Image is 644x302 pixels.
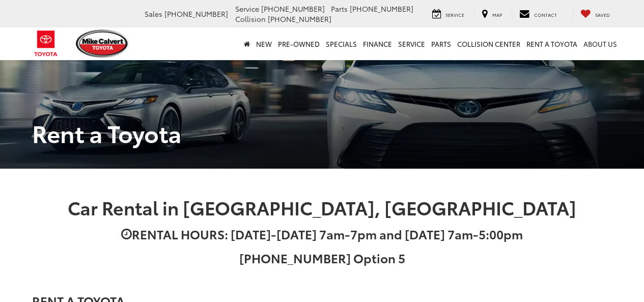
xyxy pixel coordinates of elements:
[454,28,523,60] a: Collision Center
[235,14,266,24] span: Collision
[27,27,65,60] img: Toyota
[523,28,580,60] a: Rent a Toyota
[512,9,565,20] a: Contact
[275,28,323,60] a: Pre-Owned
[573,9,618,20] a: My Saved Vehicles
[164,9,228,19] span: [PHONE_NUMBER]
[235,4,259,14] span: Service
[425,9,472,20] a: Service
[323,28,360,60] a: Specials
[360,28,395,60] a: Finance
[534,11,557,18] span: Contact
[428,28,454,60] a: Parts
[24,120,620,146] h1: Rent a Toyota
[145,9,162,19] span: Sales
[595,11,610,18] span: Saved
[445,11,464,18] span: Service
[350,4,413,14] span: [PHONE_NUMBER]
[580,28,620,60] a: About Us
[492,11,502,18] span: Map
[241,28,253,60] a: Home
[253,28,275,60] a: New
[395,28,428,60] a: Service
[32,251,612,264] h3: [PHONE_NUMBER] Option 5
[331,4,348,14] span: Parts
[261,4,325,14] span: [PHONE_NUMBER]
[32,197,612,217] h2: Car Rental in [GEOGRAPHIC_DATA], [GEOGRAPHIC_DATA]
[32,227,612,240] h3: RENTAL HOURS: [DATE]-[DATE] 7am-7pm and [DATE] 7am-5:00pm
[268,14,331,24] span: [PHONE_NUMBER]
[76,30,130,58] img: Mike Calvert Toyota
[474,9,510,20] a: Map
